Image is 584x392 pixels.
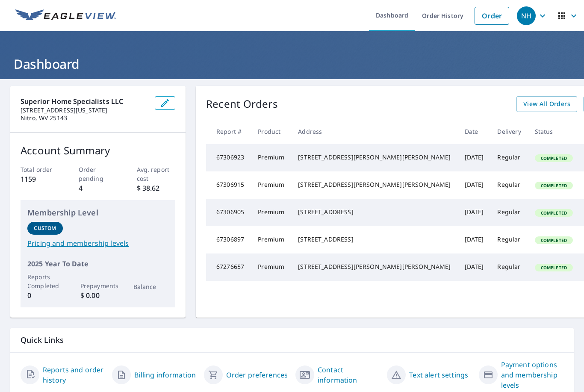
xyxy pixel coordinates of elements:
div: NH [517,6,536,25]
th: Product [251,119,291,144]
p: Quick Links [21,335,563,345]
th: Delivery [490,119,528,144]
td: 67306915 [206,171,251,199]
p: Order pending [79,165,118,183]
td: [DATE] [458,226,491,253]
span: Completed [536,183,572,189]
td: 67306923 [206,144,251,171]
p: $ 38.62 [137,183,176,193]
a: Text alert settings [409,370,468,380]
a: Billing information [134,370,196,380]
div: [STREET_ADDRESS] [298,208,451,216]
p: $ 0.00 [80,290,116,301]
p: Balance [133,282,169,291]
th: Report # [206,119,251,144]
td: 67306905 [206,199,251,226]
a: Contact information [318,365,380,385]
p: Total order [21,165,59,174]
p: Recent Orders [206,96,278,112]
span: View All Orders [523,99,570,109]
a: View All Orders [516,96,577,112]
p: Reports Completed [27,272,63,290]
h1: Dashboard [10,55,574,73]
p: Superior Home Specialists LLC [21,96,148,106]
p: Membership Level [27,207,168,218]
td: Premium [251,226,291,253]
a: Order preferences [226,370,288,380]
span: Completed [536,265,572,271]
p: Avg. report cost [137,165,176,183]
td: Premium [251,171,291,199]
th: Address [291,119,457,144]
p: 1159 [21,174,59,184]
td: [DATE] [458,171,491,199]
div: [STREET_ADDRESS][PERSON_NAME][PERSON_NAME] [298,153,451,162]
span: Completed [536,237,572,243]
p: Custom [34,224,56,232]
span: Completed [536,155,572,161]
td: Regular [490,199,528,226]
th: Date [458,119,491,144]
div: [STREET_ADDRESS] [298,235,451,244]
a: Order [475,7,509,25]
td: 67306897 [206,226,251,253]
p: 4 [79,183,118,193]
p: Prepayments [80,281,116,290]
a: Payment options and membership levels [501,360,563,390]
p: [STREET_ADDRESS][US_STATE] [21,106,148,114]
td: Regular [490,253,528,281]
a: Reports and order history [43,365,105,385]
p: 0 [27,290,63,301]
td: Premium [251,253,291,281]
td: Premium [251,199,291,226]
p: Account Summary [21,143,175,158]
td: 67276657 [206,253,251,281]
td: Regular [490,171,528,199]
td: Regular [490,144,528,171]
td: [DATE] [458,144,491,171]
span: Completed [536,210,572,216]
a: Pricing and membership levels [27,238,168,248]
div: [STREET_ADDRESS][PERSON_NAME][PERSON_NAME] [298,262,451,271]
td: Regular [490,226,528,253]
td: [DATE] [458,253,491,281]
th: Status [528,119,580,144]
td: [DATE] [458,199,491,226]
div: [STREET_ADDRESS][PERSON_NAME][PERSON_NAME] [298,180,451,189]
p: Nitro, WV 25143 [21,114,148,122]
p: 2025 Year To Date [27,259,168,269]
td: Premium [251,144,291,171]
img: EV Logo [15,9,116,22]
